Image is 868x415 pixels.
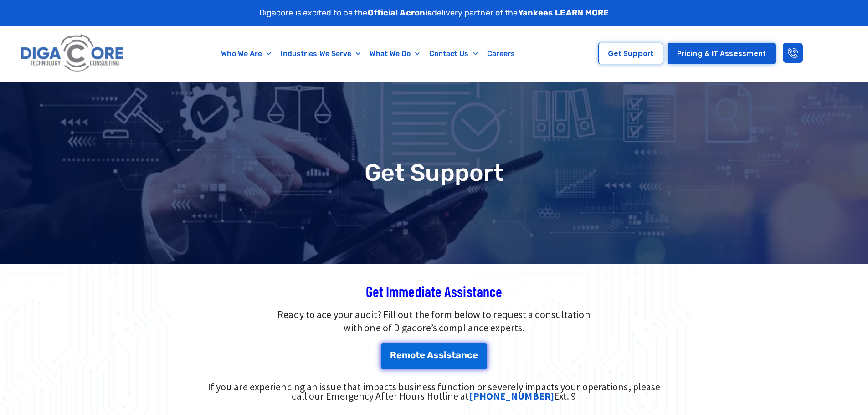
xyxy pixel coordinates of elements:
span: c [467,350,473,359]
span: s [447,350,452,359]
span: Pricing & IT Assessment [677,50,766,57]
a: Careers [483,43,520,64]
p: Digacore is excited to be the delivery partner of the . [259,7,609,19]
h1: Get Support [5,161,863,184]
span: s [433,350,438,359]
span: s [439,350,444,359]
span: Get Support [608,50,653,57]
span: a [456,350,461,359]
img: Digacore logo 1 [18,31,127,77]
a: [PHONE_NUMBER] [469,389,554,402]
a: Contact Us [425,43,483,64]
span: n [461,350,467,359]
span: e [396,350,402,359]
span: e [420,350,425,359]
span: t [452,350,456,359]
span: t [416,350,420,359]
span: A [427,350,433,359]
span: R [390,350,396,359]
a: Remote Assistance [381,343,488,369]
span: i [444,350,447,359]
span: e [473,350,478,359]
a: Industries We Serve [276,43,365,64]
strong: Official Acronis [368,8,432,18]
p: Ready to ace your audit? Fill out the form below to request a consultation with one of Digacore’s... [143,308,726,334]
a: LEARN MORE [555,8,609,18]
span: o [410,350,416,359]
a: Who We Are [216,43,276,64]
a: Get Support [598,43,663,64]
strong: Yankees [518,8,553,18]
a: What We Do [365,43,424,64]
div: If you are experiencing an issue that impacts business function or severely impacts your operatio... [201,382,668,400]
span: Get Immediate Assistance [366,282,502,300]
span: m [402,350,410,359]
nav: Menu [171,43,566,64]
a: Pricing & IT Assessment [668,43,776,64]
